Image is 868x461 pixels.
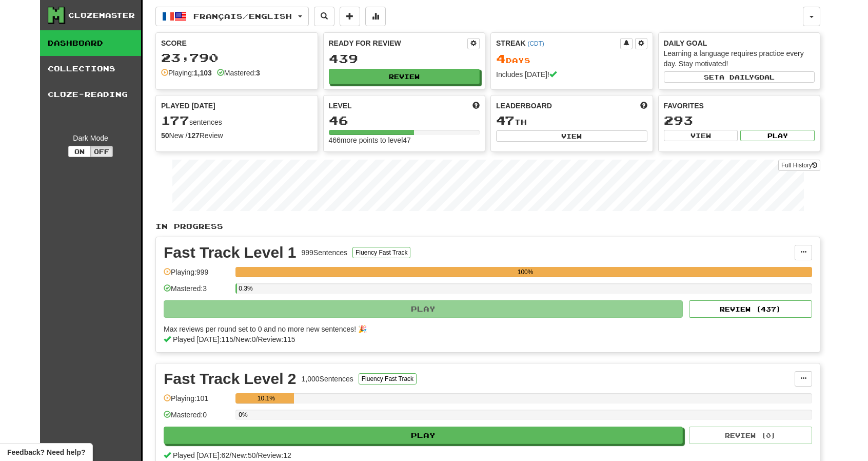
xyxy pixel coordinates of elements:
[161,68,212,78] div: Playing:
[164,393,230,410] div: Playing: 101
[161,38,312,48] div: Score
[155,7,309,26] button: Français/English
[161,101,215,111] span: Played [DATE]
[329,38,468,48] div: Ready for Review
[496,130,647,142] button: View
[155,221,820,232] p: In Progress
[68,10,135,21] div: Clozemaster
[359,373,417,385] button: Fluency Fast Track
[664,101,815,111] div: Favorites
[40,30,141,56] a: Dashboard
[164,410,230,427] div: Mastered: 0
[664,38,815,48] div: Daily Goal
[740,130,815,141] button: Play
[689,300,812,318] button: Review (437)
[472,101,480,111] span: Score more points to level up
[7,447,85,457] span: Open feedback widget
[173,335,233,343] span: Played [DATE]: 115
[527,40,544,47] a: (CDT)
[161,130,312,141] div: New / Review
[258,335,295,343] span: Review: 115
[161,114,312,127] div: sentences
[231,451,255,459] span: New: 50
[329,135,480,145] div: 466 more points to level 47
[640,101,647,111] span: This week in points, UTC
[217,68,260,78] div: Mastered:
[193,12,292,21] span: Français / English
[329,101,352,111] span: Level
[258,451,291,459] span: Review: 12
[302,247,348,258] div: 999 Sentences
[496,69,647,80] div: Includes [DATE]!
[340,7,360,26] button: Add sentence to collection
[164,267,230,284] div: Playing: 999
[40,56,141,82] a: Collections
[314,7,334,26] button: Search sentences
[239,267,812,277] div: 100%
[161,51,312,64] div: 23,790
[164,324,806,334] div: Max reviews per round set to 0 and no more new sentences! 🎉
[164,427,683,444] button: Play
[194,69,212,77] strong: 1,103
[90,146,113,157] button: Off
[40,82,141,107] a: Cloze-Reading
[719,73,754,81] span: a daily
[329,69,480,84] button: Review
[778,160,820,171] a: Full History
[496,113,515,127] span: 47
[352,247,410,258] button: Fluency Fast Track
[164,300,683,318] button: Play
[496,51,506,66] span: 4
[689,427,812,444] button: Review (0)
[664,130,738,141] button: View
[233,335,235,343] span: /
[256,451,258,459] span: /
[664,71,815,83] button: Seta dailygoal
[229,451,231,459] span: /
[239,393,293,404] div: 10.1%
[187,131,199,140] strong: 127
[496,52,647,66] div: Day s
[164,245,297,260] div: Fast Track Level 1
[235,335,256,343] span: New: 0
[256,335,258,343] span: /
[302,374,353,384] div: 1,000 Sentences
[496,38,620,48] div: Streak
[161,131,169,140] strong: 50
[365,7,386,26] button: More stats
[664,48,815,69] div: Learning a language requires practice every day. Stay motivated!
[664,114,815,127] div: 293
[164,371,297,387] div: Fast Track Level 2
[68,146,91,157] button: On
[329,52,480,65] div: 439
[256,69,260,77] strong: 3
[48,133,133,143] div: Dark Mode
[173,451,229,459] span: Played [DATE]: 62
[161,113,189,127] span: 177
[164,283,230,300] div: Mastered: 3
[329,114,480,127] div: 46
[496,114,647,127] div: th
[496,101,552,111] span: Leaderboard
